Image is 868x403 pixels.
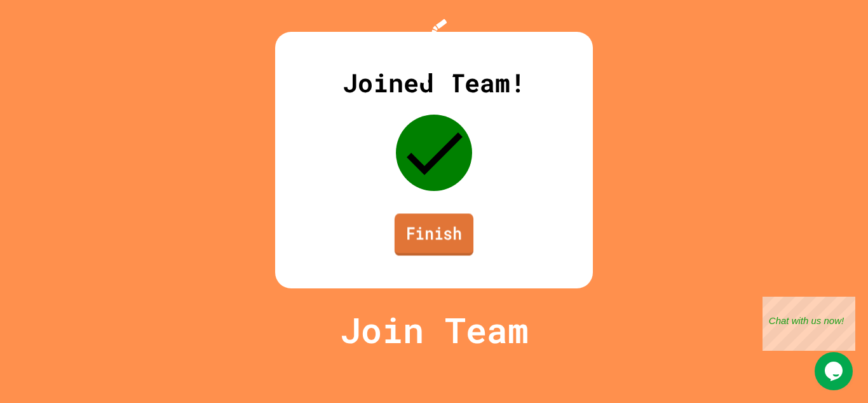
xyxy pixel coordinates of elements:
a: Finish [395,213,473,255]
iframe: chat widget [815,352,855,390]
p: Join Team [340,304,529,357]
iframe: chat widget [763,297,855,351]
img: Logo.svg [409,19,459,83]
